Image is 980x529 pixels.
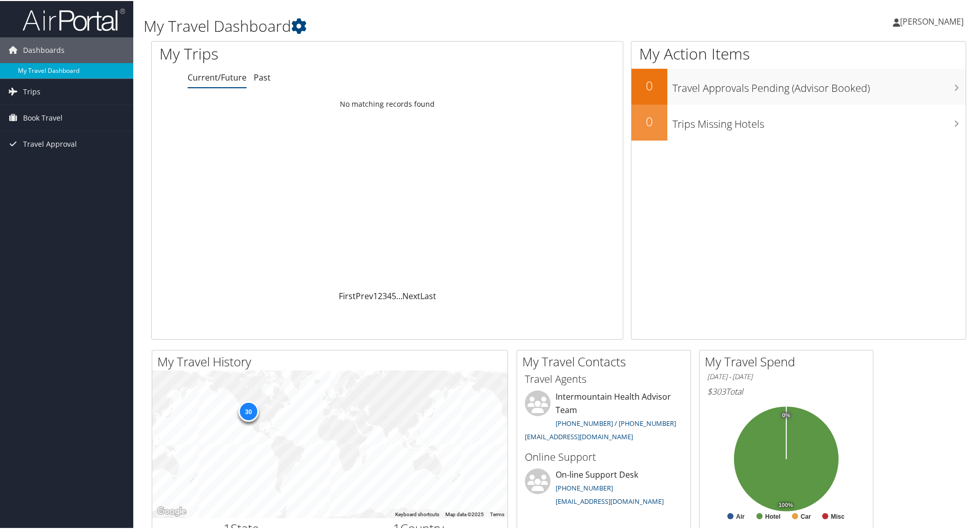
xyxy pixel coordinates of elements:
h1: My Travel Dashboard [144,14,697,36]
a: [PHONE_NUMBER] / [PHONE_NUMBER] [556,418,676,427]
a: Prev [356,289,373,301]
a: Open this area in Google Maps (opens a new window) [155,504,189,517]
td: No matching records found [152,94,623,112]
h6: [DATE] - [DATE] [707,371,865,381]
text: Air [736,512,745,519]
a: Next [402,289,420,301]
h3: Travel Approvals Pending (Advisor Booked) [672,75,966,94]
a: 0Trips Missing Hotels [631,104,966,140]
h3: Online Support [525,449,683,463]
a: [EMAIL_ADDRESS][DOMAIN_NAME] [556,496,664,505]
a: Last [420,289,436,301]
button: Keyboard shortcuts [395,510,439,517]
a: [PHONE_NUMBER] [556,482,613,492]
li: On-line Support Desk [520,467,688,510]
text: Car [801,512,811,519]
h2: 0 [631,112,667,129]
h2: My Travel History [157,352,507,369]
span: $303 [707,385,726,396]
h3: Travel Agents [525,371,683,385]
h2: My Travel Spend [705,352,873,369]
a: Past [254,71,271,82]
img: airportal-logo.png [23,7,125,31]
tspan: 100% [779,501,793,507]
a: 5 [392,289,396,301]
a: Terms (opens in new tab) [490,511,504,516]
span: [PERSON_NAME] [900,15,964,26]
span: Travel Approval [23,130,77,156]
span: … [396,289,402,301]
a: 3 [382,289,387,301]
text: Hotel [765,512,781,519]
a: 1 [373,289,378,301]
a: Current/Future [188,71,247,82]
tspan: 0% [782,412,790,418]
a: 2 [378,289,382,301]
h6: Total [707,385,865,396]
h1: My Action Items [631,42,966,64]
a: 4 [387,289,392,301]
div: 30 [238,400,258,421]
a: 0Travel Approvals Pending (Advisor Booked) [631,68,966,104]
h2: 0 [631,76,667,93]
span: Map data ©2025 [445,511,484,516]
text: Misc [831,512,845,519]
h1: My Trips [159,42,419,64]
span: Book Travel [23,104,63,130]
h3: Trips Missing Hotels [672,111,966,130]
span: Dashboards [23,36,65,62]
a: First [339,289,356,301]
a: [PERSON_NAME] [893,5,974,36]
li: Intermountain Health Advisor Team [520,389,688,444]
a: [EMAIL_ADDRESS][DOMAIN_NAME] [525,431,633,440]
img: Google [155,504,189,517]
h2: My Travel Contacts [522,352,690,369]
span: Trips [23,78,40,104]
